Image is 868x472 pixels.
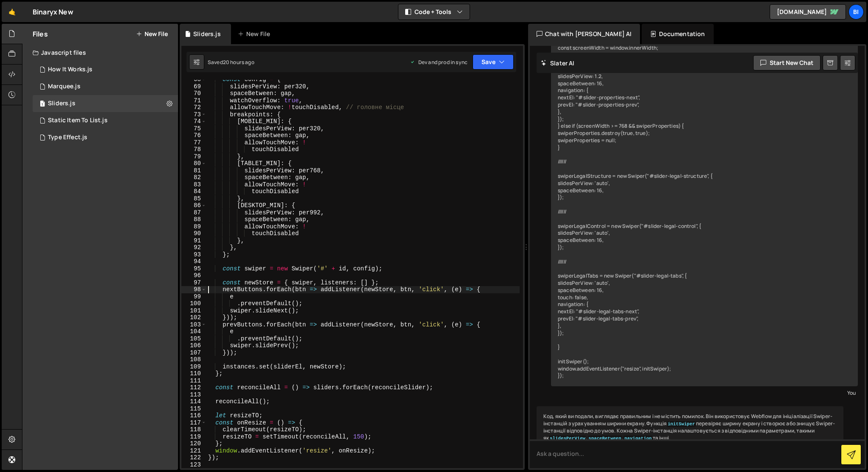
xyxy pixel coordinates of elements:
div: 87 [181,209,206,216]
div: 83 [181,181,206,188]
div: 75 [181,125,206,132]
code: navigation [623,435,653,441]
div: 117 [181,419,206,427]
div: 115 [181,405,206,413]
div: 109 [181,363,206,371]
div: 80 [181,160,206,167]
div: 110 [181,370,206,377]
div: New File [238,30,273,38]
div: 122 [181,454,206,461]
div: Marquee.js [48,83,81,90]
h2: Slater AI [541,59,575,67]
div: 69 [181,83,206,90]
div: 93 [181,251,206,258]
div: 20 hours ago [223,59,254,66]
div: 91 [181,237,206,244]
div: How It Works.js [48,66,92,73]
div: 81 [181,167,206,174]
div: 111 [181,377,206,385]
div: 16013/42868.js [33,78,178,95]
div: 85 [181,195,206,202]
div: 76 [181,132,206,139]
div: You [553,388,856,397]
div: 101 [181,307,206,315]
code: spaceBetween [588,435,623,441]
div: 86 [181,202,206,209]
div: 92 [181,244,206,251]
div: 105 [181,335,206,343]
div: 123 [181,461,206,469]
div: 99 [181,293,206,301]
a: [DOMAIN_NAME] [770,4,846,20]
div: 119 [181,433,206,441]
a: 🤙 [2,2,22,22]
div: 71 [181,97,206,104]
div: 95 [181,265,206,273]
div: Sliders.js [48,100,75,107]
div: 113 [181,391,206,399]
div: Binaryx New [33,7,73,17]
div: Sliders.js [33,95,178,112]
div: 72 [181,104,206,111]
a: Bi [849,4,864,20]
div: 68 [181,76,206,83]
div: 88 [181,216,206,223]
div: 112 [181,384,206,391]
code: slidesPerView [549,435,586,441]
div: 16013/43845.js [33,61,178,78]
div: 16013/42871.js [33,129,178,146]
div: 94 [181,258,206,265]
div: Static Item To List.js [48,117,108,124]
div: 104 [181,328,206,335]
div: 106 [181,342,206,349]
div: 79 [181,153,206,160]
div: 116 [181,412,206,419]
div: Dev and prod in sync [410,59,467,66]
div: 120 [181,440,206,447]
code: initSwiper [667,421,696,427]
div: Chat with [PERSON_NAME] AI [528,24,640,44]
button: Save [473,54,514,70]
div: 114 [181,398,206,405]
div: 82 [181,174,206,181]
div: 98 [181,286,206,293]
span: 1 [40,101,45,108]
div: 89 [181,223,206,230]
div: 16013/43335.js [33,112,178,129]
div: Sliders.js [193,30,221,38]
div: 96 [181,272,206,279]
button: Start new chat [753,55,821,70]
div: Javascript files [22,44,178,61]
div: 108 [181,356,206,363]
div: 97 [181,279,206,287]
div: 84 [181,188,206,195]
div: 73 [181,111,206,118]
div: 118 [181,426,206,433]
div: 78 [181,146,206,153]
div: 103 [181,321,206,329]
div: 121 [181,447,206,455]
h2: Files [33,29,48,39]
button: New File [136,31,168,37]
div: Type Effect.js [48,134,87,141]
div: 100 [181,300,206,307]
div: 74 [181,118,206,125]
button: Code + Tools [398,4,470,20]
div: 70 [181,90,206,97]
div: 90 [181,230,206,237]
div: 77 [181,139,206,146]
div: 102 [181,314,206,321]
div: Documentation [642,24,713,44]
div: 107 [181,349,206,357]
div: Saved [208,59,254,66]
